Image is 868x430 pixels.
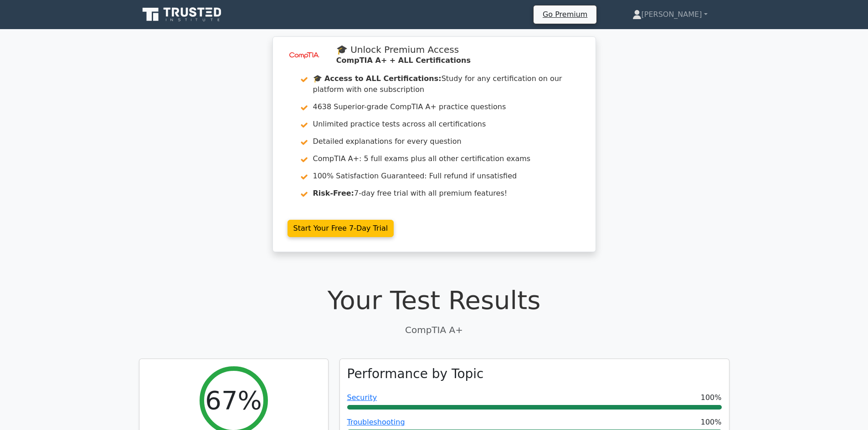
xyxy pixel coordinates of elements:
[139,285,729,315] h1: Your Test Results
[611,5,729,24] a: [PERSON_NAME]
[537,8,593,20] a: Go Premium
[347,366,484,382] h3: Performance by Topic
[205,385,262,415] h2: 67%
[347,393,377,402] a: Security
[701,417,722,428] span: 100%
[139,323,729,337] p: CompTIA A+
[288,220,394,237] a: Start Your Free 7-Day Trial
[701,392,722,403] span: 100%
[347,418,405,426] a: Troubleshooting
